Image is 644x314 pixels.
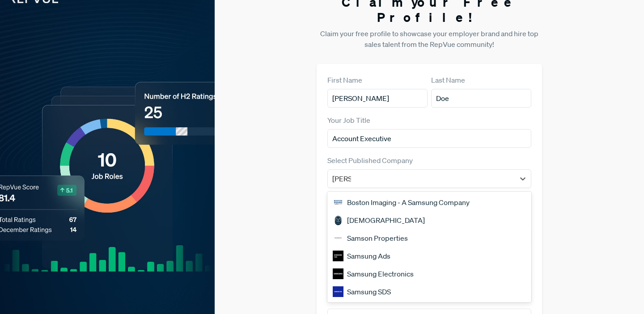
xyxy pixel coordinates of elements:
[327,265,531,283] div: Samsung Electronics
[327,155,413,166] label: Select Published Company
[327,115,370,126] label: Your Job Title
[327,283,531,301] div: Samsung SDS
[317,28,542,50] p: Claim your free profile to showcase your employer brand and hire top sales talent from the RepVue...
[327,75,362,85] label: First Name
[333,233,343,243] img: Samson Properties
[333,197,343,208] img: Boston Imaging - A Samsung Company
[333,286,343,297] img: Samsung SDS
[431,89,531,108] input: Last Name
[431,75,465,85] label: Last Name
[327,229,531,247] div: Samson Properties
[327,129,531,148] input: Title
[327,89,428,108] input: First Name
[327,193,531,211] div: Boston Imaging - A Samsung Company
[333,268,343,279] img: Samsung Electronics
[327,247,531,265] div: Samsung Ads
[333,251,343,261] img: Samsung Ads
[327,211,531,229] div: [DEMOGRAPHIC_DATA]
[333,215,343,226] img: Samsara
